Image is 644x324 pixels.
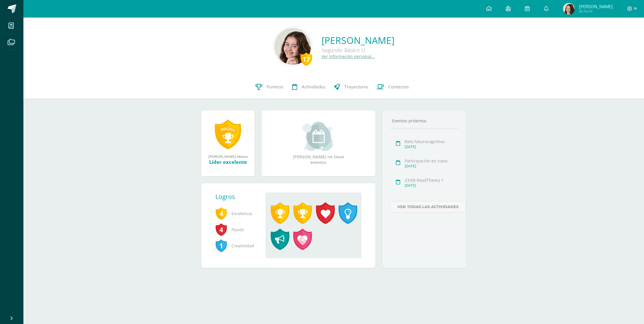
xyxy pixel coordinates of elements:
a: Punteos [251,75,288,99]
div: [PERSON_NAME] obtuvo [207,154,249,159]
div: [DATE] [405,183,457,188]
img: b2c49367bf578530626a83a04d1a045a.png [274,28,311,65]
div: [DATE] [405,144,457,149]
span: Trayectoria [344,84,368,90]
div: Eventos próximos [390,118,459,124]
a: Ver información personal... [322,54,375,59]
img: event_small.png [303,122,334,151]
div: Segundo Básico U [322,47,394,54]
span: Mi Perfil [579,9,613,14]
span: Contactos [388,84,409,90]
div: [PERSON_NAME] no tiene eventos [289,122,348,165]
a: [PERSON_NAME] [322,34,394,47]
a: Actividades [288,75,330,99]
span: Punteos [267,84,283,90]
div: Reto Neurocognitivo [405,139,457,144]
div: Líder excelente [207,159,249,165]
div: 17 [300,52,312,66]
span: 1 [215,239,227,252]
img: 1a71cc66965339cc0abbab4861a6ffdf.png [563,3,575,15]
a: Trayectoria [330,75,372,99]
a: Contactos [372,75,413,99]
a: Ver todas las actividades [390,201,466,212]
span: 4 [215,223,227,236]
div: Participación en clase. [405,158,457,164]
span: Pasión [215,222,256,238]
span: [PERSON_NAME] [579,4,613,9]
div: Logros [215,193,261,201]
div: [DATE] [405,164,457,169]
span: Creatividad [215,238,256,254]
span: Actividades [302,84,325,90]
div: 23/08 ReadTheory 1 [405,177,457,183]
span: Excelencia [215,205,256,222]
span: 4 [215,207,227,220]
